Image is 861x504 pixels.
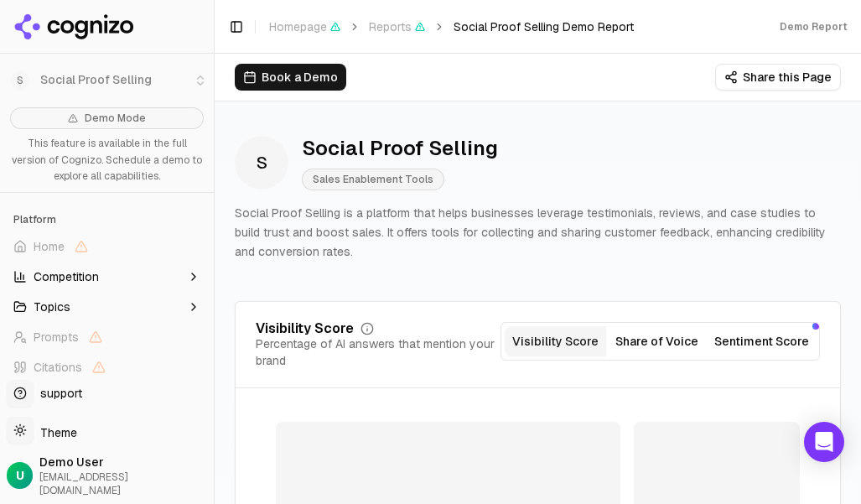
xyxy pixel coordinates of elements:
span: Home [34,238,65,255]
div: Open Intercom Messenger [804,422,844,462]
button: Share of Voice [606,326,708,356]
p: Social Proof Selling is a platform that helps businesses leverage testimonials, reviews, and case... [235,204,841,261]
span: S [235,136,288,190]
span: Prompts [34,329,79,346]
span: Demo Mode [85,112,146,125]
p: This feature is available in the full version of Cognizo. Schedule a demo to explore all capabili... [10,136,204,185]
button: Topics [7,294,207,320]
span: Reports [369,18,425,35]
button: Competition [7,263,207,290]
div: Visibility Score [256,322,354,335]
span: support [34,385,82,402]
span: Homepage [269,18,340,35]
span: Theme [34,425,77,440]
span: Citations [34,359,82,376]
div: Platform [7,206,207,233]
div: Percentage of AI answers that mention your brand [256,335,501,369]
span: Sales Enablement Tools [302,169,444,190]
button: Book a Demo [235,64,346,91]
button: Sentiment Score [708,326,816,356]
span: Demo User [39,454,207,470]
div: Social Proof Selling [302,135,498,162]
span: [EMAIL_ADDRESS][DOMAIN_NAME] [39,470,207,497]
div: Demo Report [780,20,848,34]
span: Social Proof Selling Demo Report [454,18,634,35]
span: Topics [34,299,70,315]
button: Share this Page [715,64,841,91]
button: Visibility Score [505,326,606,356]
span: U [16,467,24,484]
span: Competition [34,268,99,285]
nav: breadcrumb [269,18,634,35]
